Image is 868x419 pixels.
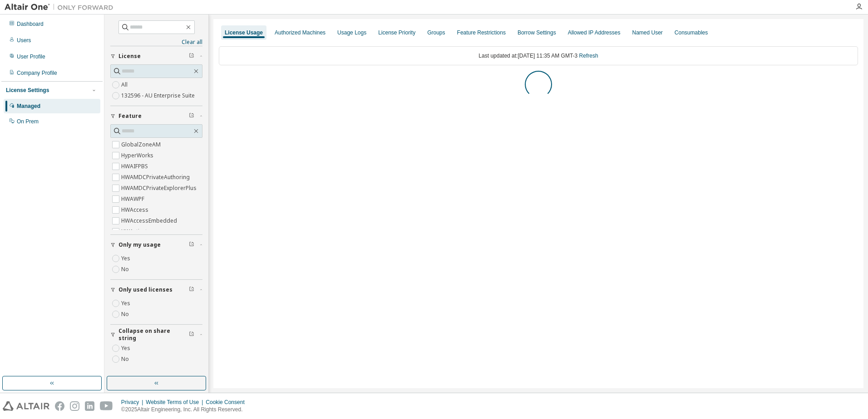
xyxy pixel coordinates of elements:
label: All [121,79,129,90]
button: Only used licenses [110,280,202,300]
span: License [118,53,141,60]
button: License [110,46,202,66]
div: Authorized Machines [275,29,325,36]
div: Groups [427,29,445,36]
label: HWAccess [121,205,150,215]
span: Clear filter [189,331,194,338]
p: © 2025 Altair Engineering, Inc. All Rights Reserved. [121,406,250,414]
div: Users [17,37,31,44]
div: License Settings [6,87,49,94]
span: Feature [118,112,142,120]
div: Cookie Consent [206,399,250,406]
img: facebook.svg [55,401,64,411]
label: Yes [121,253,132,264]
label: No [121,354,131,365]
div: Feature Restrictions [457,29,506,36]
label: GlobalZoneAM [121,139,163,150]
span: Only used licenses [118,286,173,293]
a: Refresh [579,53,598,59]
span: Clear filter [189,286,194,293]
div: Privacy [121,399,146,406]
span: Only my usage [118,241,161,248]
label: No [121,309,131,320]
label: HWAIFPBS [121,161,150,172]
div: Company Profile [17,69,57,77]
div: On Prem [17,118,39,125]
div: Consumables [675,29,708,36]
span: Clear filter [189,112,194,120]
label: Yes [121,343,132,354]
label: HWAWPF [121,194,146,205]
label: HWAMDCPrivateAuthoring [121,172,192,183]
span: Clear filter [189,53,194,60]
div: Website Terms of Use [146,399,206,406]
label: No [121,264,131,275]
button: Feature [110,106,202,126]
div: User Profile [17,53,45,60]
div: Usage Logs [337,29,366,36]
img: linkedin.svg [85,401,94,411]
label: 132596 - AU Enterprise Suite [121,90,197,101]
label: HWActivate [121,226,152,237]
label: HyperWorks [121,150,155,161]
button: Collapse on share string [110,325,202,345]
div: Named User [632,29,662,36]
label: HWAMDCPrivateExplorerPlus [121,183,198,194]
span: Clear filter [189,241,194,248]
label: Yes [121,298,132,309]
div: Managed [17,102,40,110]
div: License Usage [225,29,263,36]
img: altair_logo.svg [3,401,49,411]
div: Borrow Settings [518,29,556,36]
label: HWAccessEmbedded [121,215,179,226]
div: Last updated at: [DATE] 11:35 AM GMT-3 [219,46,858,65]
div: Allowed IP Addresses [568,29,621,36]
div: License Priority [378,29,415,36]
img: instagram.svg [70,401,79,411]
a: Clear all [110,39,202,46]
button: Only my usage [110,235,202,255]
span: Collapse on share string [118,327,189,342]
div: Dashboard [17,20,44,28]
img: Altair One [5,3,118,12]
img: youtube.svg [100,401,113,411]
